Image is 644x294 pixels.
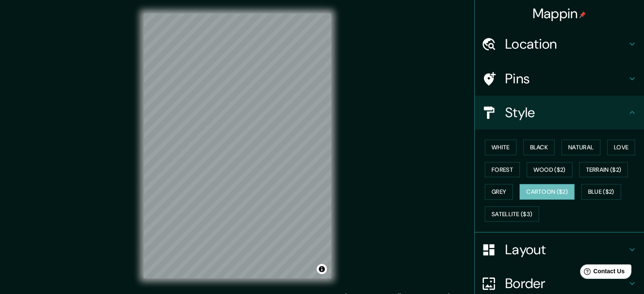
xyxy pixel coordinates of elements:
div: Layout [475,233,644,267]
div: Pins [475,62,644,96]
button: Wood ($2) [527,162,572,178]
button: Natural [561,140,600,155]
h4: Style [505,104,627,121]
h4: Border [505,275,627,292]
div: Location [475,27,644,61]
h4: Pins [505,70,627,87]
canvas: Map [144,14,331,278]
div: Style [475,96,644,129]
button: Blue ($2) [581,184,621,200]
button: Terrain ($2) [579,162,628,178]
img: pin-icon.png [579,11,586,18]
button: Love [607,140,635,155]
button: Black [523,140,555,155]
button: White [485,140,517,155]
button: Toggle attribution [317,264,327,274]
button: Forest [485,162,520,178]
button: Satellite ($3) [485,206,539,222]
button: Grey [485,184,513,200]
h4: Location [505,36,627,52]
h4: Mappin [533,5,586,22]
iframe: Help widget launcher [569,261,635,285]
h4: Layout [505,241,627,258]
button: Cartoon ($2) [520,184,575,200]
